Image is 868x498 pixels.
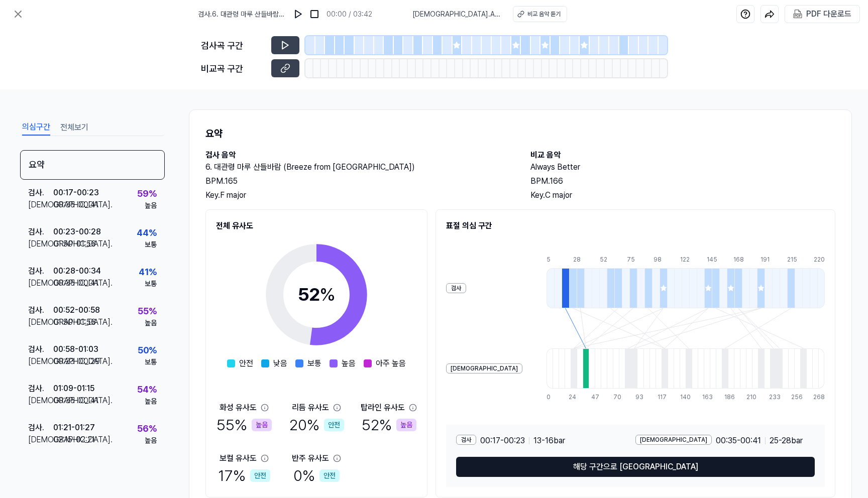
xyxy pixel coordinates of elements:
[239,357,253,369] span: 안전
[635,435,712,445] div: [DEMOGRAPHIC_DATA]
[527,10,561,19] div: 비교 음악 듣기
[396,419,416,431] div: 높음
[627,255,634,264] div: 75
[362,414,416,436] div: 52 %
[765,9,775,19] img: share
[446,283,466,293] div: 검사
[201,39,265,52] div: 검사곡 구간
[138,304,157,318] div: 55 %
[145,318,157,328] div: 높음
[530,149,835,161] h2: 비교 음악
[138,343,157,357] div: 50 %
[716,435,761,447] span: 00:35 - 00:41
[456,457,815,477] button: 해당 구간으로 [GEOGRAPHIC_DATA]
[533,435,565,447] span: 13 - 16 bar
[205,161,510,173] h2: 6. 대관령 마루 산들바람 (Breeze from [GEOGRAPHIC_DATA])
[28,304,53,316] div: 검사 .
[680,255,688,264] div: 122
[145,200,157,211] div: 높음
[220,402,257,414] div: 화성 유사도
[740,9,750,19] img: help
[53,187,99,199] div: 00:17 - 00:23
[680,393,686,402] div: 140
[137,187,157,200] div: 59 %
[205,149,510,161] h2: 검사 음악
[28,187,53,199] div: 검사 .
[319,284,336,305] span: %
[746,393,752,402] div: 210
[145,279,157,289] div: 보통
[446,363,522,374] div: [DEMOGRAPHIC_DATA]
[293,9,303,19] img: play
[770,435,803,447] span: 25 - 28 bar
[201,62,265,75] div: 비교곡 구간
[53,265,101,277] div: 00:28 - 00:34
[569,393,575,402] div: 24
[702,393,708,402] div: 163
[252,419,272,431] div: 높음
[53,422,95,434] div: 01:21 - 01:27
[205,189,510,201] div: Key. F major
[53,238,96,250] div: 01:50 - 01:56
[53,316,96,328] div: 01:50 - 01:56
[530,175,835,187] div: BPM. 166
[53,343,98,355] div: 00:58 - 01:03
[513,6,567,22] button: 비교 음악 듣기
[28,434,53,446] div: [DEMOGRAPHIC_DATA] .
[547,255,554,264] div: 5
[654,255,661,264] div: 98
[28,316,53,328] div: [DEMOGRAPHIC_DATA] .
[769,393,775,402] div: 233
[20,150,165,180] div: 요약
[145,239,157,250] div: 보통
[547,393,553,402] div: 0
[293,464,340,487] div: 0 %
[53,277,98,289] div: 00:35 - 00:41
[53,395,98,407] div: 00:35 - 00:41
[28,238,53,250] div: [DEMOGRAPHIC_DATA] .
[139,265,157,279] div: 41 %
[298,281,336,308] div: 52
[707,255,714,264] div: 145
[53,199,98,211] div: 00:35 - 00:41
[573,255,581,264] div: 28
[814,255,825,264] div: 220
[446,220,825,232] h2: 표절 의심 구간
[220,452,257,464] div: 보컬 유사도
[28,277,53,289] div: [DEMOGRAPHIC_DATA] .
[28,226,53,238] div: 검사 .
[361,402,405,414] div: 탑라인 유사도
[813,393,825,402] div: 268
[28,395,53,407] div: [DEMOGRAPHIC_DATA] .
[53,304,100,316] div: 00:52 - 00:58
[787,255,795,264] div: 215
[137,422,157,435] div: 56 %
[28,355,53,367] div: [DEMOGRAPHIC_DATA] .
[53,226,101,238] div: 00:23 - 00:28
[53,383,94,395] div: 01:09 - 01:15
[635,393,641,402] div: 93
[456,435,476,445] div: 검사
[327,9,372,20] div: 00:00 / 03:42
[22,119,50,136] button: 의심구간
[137,383,157,396] div: 54 %
[205,175,510,187] div: BPM. 165
[791,393,797,402] div: 256
[724,393,730,402] div: 186
[218,464,270,487] div: 17 %
[60,119,88,136] button: 전체보기
[28,265,53,277] div: 검사 .
[28,383,53,395] div: 검사 .
[273,357,287,369] span: 낮음
[591,393,597,402] div: 47
[145,396,157,407] div: 높음
[28,422,53,434] div: 검사 .
[412,9,501,20] span: [DEMOGRAPHIC_DATA] . Always Better
[250,469,270,482] div: 안전
[216,220,417,232] h2: 전체 유사도
[806,8,851,21] div: PDF 다운로드
[324,419,344,431] div: 안전
[342,357,356,369] span: 높음
[791,6,853,23] button: PDF 다운로드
